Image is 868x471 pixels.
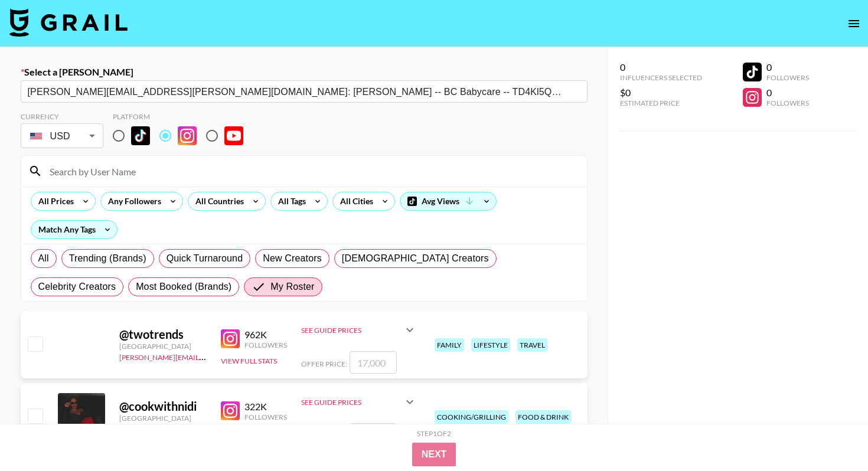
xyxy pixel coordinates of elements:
div: See Guide Prices [301,388,417,416]
div: Currency [21,112,103,121]
div: @ twotrends [119,327,207,342]
div: 0 [766,61,809,73]
span: My Roster [270,280,314,294]
div: travel [517,338,547,352]
div: All Tags [271,192,308,210]
span: Celebrity Creators [38,280,116,294]
img: TikTok [131,126,150,145]
div: Followers [766,99,809,107]
div: See Guide Prices [301,326,403,335]
div: All Cities [333,192,376,210]
div: Followers [244,341,287,349]
div: Influencers Selected [620,73,702,82]
span: Trending (Brands) [69,251,146,266]
img: Instagram [221,329,240,348]
button: open drawer [842,12,866,35]
div: [GEOGRAPHIC_DATA] [119,342,207,351]
div: 322K [244,401,287,413]
button: View Full Stats [221,356,277,365]
div: Followers [766,73,809,82]
input: 4,000 [350,423,397,446]
div: See Guide Prices [301,316,417,344]
div: All Prices [31,192,76,210]
div: @ cookwithnidi [119,399,207,414]
div: All Countries [188,192,246,210]
img: Instagram [178,126,197,145]
div: Estimated Price [620,99,702,107]
div: Followers [244,413,287,421]
span: Offer Price: [301,359,347,368]
div: cooking/grilling [435,410,508,424]
div: family [435,338,464,352]
span: New Creators [263,251,322,266]
div: USD [23,126,101,146]
img: Grail Talent [9,8,128,37]
div: Platform [113,112,253,121]
img: Instagram [221,401,240,420]
span: All [38,251,49,266]
div: 0 [766,87,809,99]
div: 962K [244,329,287,341]
a: [PERSON_NAME][EMAIL_ADDRESS][DOMAIN_NAME] [119,351,294,362]
div: lifestyle [471,338,510,352]
div: Step 1 of 2 [417,429,451,438]
div: Match Any Tags [31,221,117,238]
div: Any Followers [101,192,164,210]
input: Search by User Name [43,162,580,181]
button: Next [412,443,456,466]
span: [DEMOGRAPHIC_DATA] Creators [342,251,489,266]
span: Quick Turnaround [167,251,243,266]
img: YouTube [224,126,243,145]
span: Most Booked (Brands) [136,280,231,294]
div: $0 [620,87,702,99]
div: Avg Views [400,192,496,210]
input: 17,000 [350,351,397,374]
div: food & drink [515,410,571,424]
label: Select a [PERSON_NAME] [21,66,588,78]
div: See Guide Prices [301,398,403,407]
div: [GEOGRAPHIC_DATA] [119,414,207,423]
div: 0 [620,61,702,73]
